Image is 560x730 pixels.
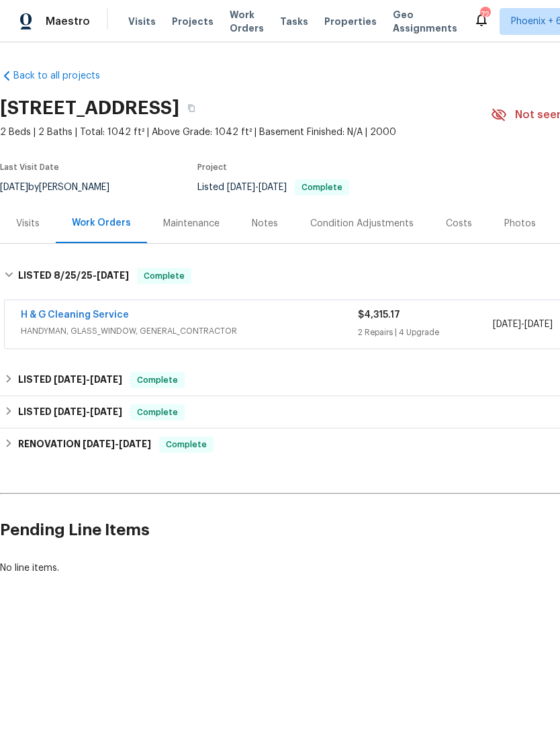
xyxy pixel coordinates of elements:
span: Complete [132,373,183,387]
span: Listed [197,183,349,192]
span: Work Orders [230,8,264,35]
div: 72 [480,8,489,21]
span: 8/25/25 [54,271,93,280]
h6: LISTED [18,404,122,420]
span: Visits [128,15,156,28]
span: Complete [160,438,212,451]
span: [DATE] [83,439,115,449]
span: Complete [296,183,348,191]
span: HANDYMAN, GLASS_WINDOW, GENERAL_CONTRACTOR [21,324,358,338]
span: Complete [132,406,183,419]
div: Notes [252,217,278,230]
h6: LISTED [18,372,122,388]
span: Project [197,163,227,171]
span: [DATE] [259,183,287,192]
span: [DATE] [119,439,151,449]
span: Tasks [280,17,308,26]
span: $4,315.17 [358,310,400,320]
div: Condition Adjustments [310,217,414,230]
span: [DATE] [54,375,86,384]
span: Maestro [46,15,90,28]
span: - [54,271,129,280]
span: [DATE] [227,183,255,192]
span: [DATE] [90,407,122,416]
span: Complete [138,269,190,283]
div: Maintenance [163,217,220,230]
span: [DATE] [97,271,129,280]
span: Geo Assignments [393,8,457,35]
span: [DATE] [493,320,521,329]
span: Properties [324,15,377,28]
div: Work Orders [72,216,131,230]
span: - [54,375,122,384]
a: H & G Cleaning Service [21,310,129,320]
span: - [227,183,287,192]
div: Photos [504,217,536,230]
div: Costs [446,217,472,230]
span: [DATE] [54,407,86,416]
div: 2 Repairs | 4 Upgrade [358,326,493,339]
button: Copy Address [179,96,203,120]
span: Projects [172,15,214,28]
span: - [54,407,122,416]
h6: RENOVATION [18,437,151,453]
div: Visits [16,217,40,230]
span: - [83,439,151,449]
span: - [493,318,553,331]
span: [DATE] [90,375,122,384]
h6: LISTED [18,268,129,284]
span: [DATE] [524,320,553,329]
